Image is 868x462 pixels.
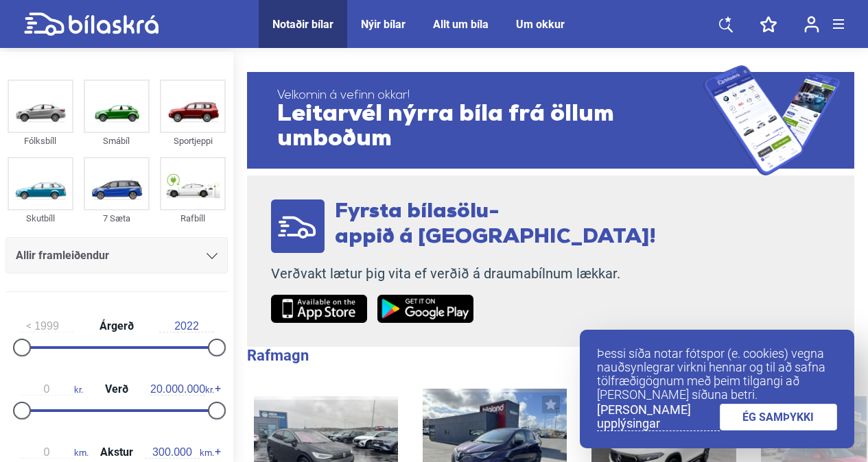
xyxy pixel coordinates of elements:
a: ÉG SAMÞYKKI [720,404,838,430]
div: Rafbíll [160,210,226,226]
a: Um okkur [516,18,565,31]
a: Nýir bílar [361,18,406,31]
span: Velkomin á vefinn okkar! [277,89,703,103]
p: Þessi síða notar fótspor (e. cookies) vegna nauðsynlegrar virkni hennar og til að safna tölfræðig... [597,347,837,402]
div: Smábíl [84,133,150,149]
div: 7 Sæta [84,210,150,226]
div: Skutbíll [8,210,73,226]
span: Verð [102,384,132,395]
span: kr. [150,383,214,396]
span: km. [145,446,214,459]
span: kr. [19,383,83,396]
span: Leitarvél nýrra bíla frá öllum umboðum [277,103,703,152]
b: Rafmagn [247,347,309,364]
a: Notaðir bílar [272,18,333,31]
div: Fólksbíll [8,133,73,149]
a: Velkomin á vefinn okkar!Leitarvél nýrra bíla frá öllum umboðum [247,65,854,175]
a: Allt um bíla [433,18,489,31]
div: Sportjeppi [160,133,226,149]
span: Allir framleiðendur [16,246,109,265]
span: Fyrsta bílasölu- appið á [GEOGRAPHIC_DATA]! [335,202,656,248]
a: [PERSON_NAME] upplýsingar [597,403,720,431]
span: Árgerð [96,321,137,332]
img: user-login.svg [804,16,819,33]
span: km. [19,446,89,459]
p: Verðvakt lætur þig vita ef verðið á draumabílnum lækkar. [271,265,656,282]
span: Akstur [97,447,137,458]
